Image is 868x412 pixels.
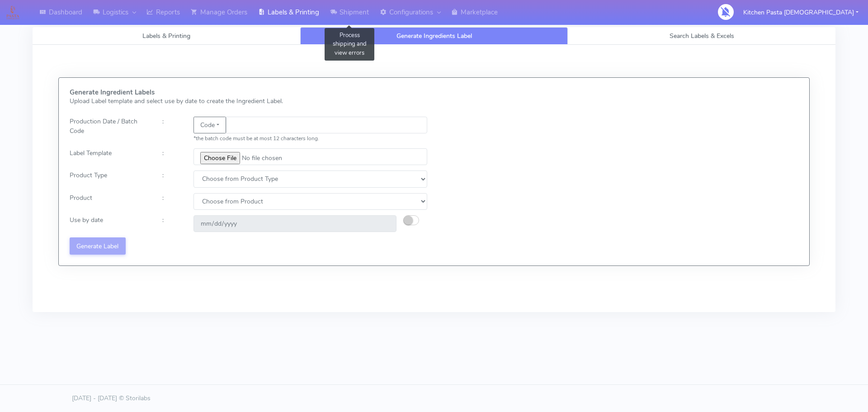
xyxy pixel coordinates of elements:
div: Product Type [63,170,156,187]
button: Kitchen Pasta [DEMOGRAPHIC_DATA] [736,3,865,22]
h5: Generate Ingredient Labels [70,89,427,96]
span: Search Labels & Excels [670,32,734,40]
div: Product [63,193,156,210]
div: : [156,117,186,143]
div: : [156,170,186,187]
span: Generate Ingredients Label [396,32,472,40]
span: Labels & Printing [142,32,190,40]
div: Label Template [63,148,156,165]
div: : [156,148,186,165]
div: Production Date / Batch Code [63,117,156,143]
p: Upload Label template and select use by date to create the Ingredient Label. [70,96,427,106]
button: Code [193,117,226,133]
div: Use by date [63,215,156,232]
div: : [156,193,186,210]
small: *the batch code must be at most 12 characters long. [193,135,319,142]
button: Generate Label [70,237,126,254]
ul: Tabs [33,27,835,45]
div: : [156,215,186,232]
